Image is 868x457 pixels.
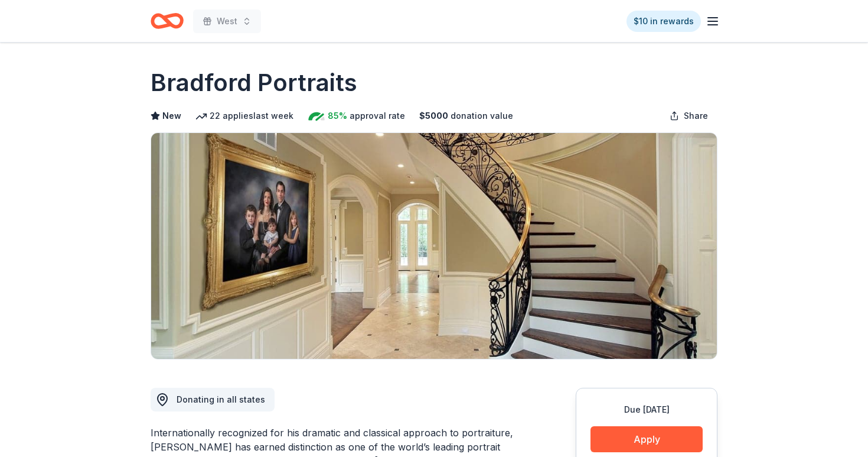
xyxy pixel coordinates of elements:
[451,109,513,123] span: donation value
[419,109,448,123] span: $ 5000
[626,11,701,32] a: $10 in rewards
[684,109,708,123] span: Share
[217,14,237,28] span: West
[195,109,293,123] div: 22 applies last week
[590,403,703,417] div: Due [DATE]
[162,109,181,123] span: New
[350,109,405,123] span: approval rate
[660,104,717,128] button: Share
[590,426,703,452] button: Apply
[328,109,347,123] span: 85%
[151,66,357,99] h1: Bradford Portraits
[151,7,184,35] a: Home
[193,9,261,33] button: West
[151,133,717,359] img: Image for Bradford Portraits
[177,394,265,404] span: Donating in all states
